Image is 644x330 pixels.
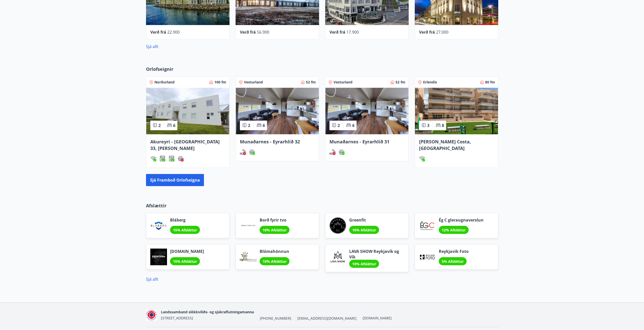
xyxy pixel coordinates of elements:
span: 10% Afsláttur [263,228,286,232]
span: Akureyri - [GEOGRAPHIC_DATA] 33, [PERSON_NAME] [150,139,220,151]
div: Reykingar / Vape [240,149,246,155]
span: LAVA SHOW Reykjavík og Vík [349,249,404,260]
span: 27.000 [436,29,448,35]
a: Sjá allt [146,276,158,282]
span: Bláberg [170,217,200,223]
div: Þráðlaust net [150,156,156,162]
span: 15% Afsláttur [173,259,197,264]
div: Þráðlaust net [419,156,425,162]
span: Orlofseignir [146,66,173,72]
span: [DOMAIN_NAME] [170,249,204,254]
span: 10% Afsláttur [263,259,286,264]
img: Paella dish [236,88,319,134]
span: [STREET_ADDRESS] [161,316,193,320]
a: [DOMAIN_NAME] [363,316,392,320]
div: Heitur pottur [178,156,184,162]
a: Sjá allt [146,44,158,49]
span: Borð fyrir tvo [260,217,289,223]
span: 10% Afsláttur [352,228,376,232]
span: 2 [338,123,340,128]
span: 3 [427,123,429,128]
img: h89QDIuHlAdpqTriuIvuEWkTH976fOgBEOOeu1mi.svg [178,156,184,162]
img: Dl16BY4EX9PAW649lg1C3oBuIaAsR6QVDQBO2cTm.svg [159,156,165,162]
span: Ég C gleraugnaverslun [439,217,484,223]
span: 52 fm [306,80,316,85]
span: Verð frá [329,29,345,35]
span: 17.900 [346,29,359,35]
span: [PERSON_NAME] Costa, [GEOGRAPHIC_DATA] [419,139,471,151]
span: Erlendis [423,80,437,85]
span: 100 fm [214,80,226,85]
span: 10% Afsláttur [352,261,376,266]
span: Verð frá [240,29,256,35]
img: Paella dish [325,88,408,134]
span: 2 [248,123,250,128]
div: Reykingar / Vape [329,149,336,155]
span: Munaðarnes - Eyrarhlíð 32 [240,139,300,145]
img: QNIUl6Cv9L9rHgMXwuzGLuiJOj7RKqxk9mBFPqjq.svg [240,149,246,155]
span: 15% Afsláttur [173,228,197,232]
span: 2 [158,123,161,128]
span: Norðurland [154,80,175,85]
span: Verð frá [150,29,166,35]
span: 52 fm [396,80,405,85]
span: Greenfit [349,217,379,223]
img: h89QDIuHlAdpqTriuIvuEWkTH976fOgBEOOeu1mi.svg [339,149,345,155]
span: Landssamband slökkviliðs- og sjúkraflutningamanna [161,310,254,314]
span: Munaðarnes - Eyrarhlíð 31 [329,139,389,145]
span: Vesturland [244,80,263,85]
span: Blómahönnun [260,249,289,254]
span: 6 [173,123,175,128]
span: 80 fm [485,80,495,85]
span: 8 [442,123,444,128]
span: [PHONE_NUMBER] [260,316,291,321]
img: HJRyFFsYp6qjeUYhR4dAD8CaCEsnIFYZ05miwXoh.svg [150,156,156,162]
img: h89QDIuHlAdpqTriuIvuEWkTH976fOgBEOOeu1mi.svg [249,149,255,155]
span: Reykjavik Foto [439,249,469,254]
span: 6 [263,123,265,128]
img: Paella dish [415,88,498,134]
p: Afslættir [146,202,498,209]
div: Heitur pottur [249,149,255,155]
span: 12% Afsláttur [442,228,466,232]
span: 5% Afsláttur [442,259,464,264]
span: Verð frá [419,29,435,35]
img: QNIUl6Cv9L9rHgMXwuzGLuiJOj7RKqxk9mBFPqjq.svg [329,149,336,155]
span: 56.900 [257,29,269,35]
div: Þvottavél [159,156,165,162]
img: hddCLTAnxqFUMr1fxmbGG8zWilo2syolR0f9UjPn.svg [169,156,175,162]
span: Vesturland [334,80,352,85]
button: Sjá framboð orlofseigna [146,174,204,186]
div: Þurrkari [169,156,175,162]
span: [EMAIL_ADDRESS][DOMAIN_NAME] [297,316,357,321]
img: 5co5o51sp293wvT0tSE6jRQ7d6JbxoluH3ek357x.png [146,310,157,320]
span: 6 [352,123,355,128]
div: Heitur pottur [339,149,345,155]
img: Paella dish [146,88,229,134]
span: 22.900 [167,29,180,35]
img: HJRyFFsYp6qjeUYhR4dAD8CaCEsnIFYZ05miwXoh.svg [419,156,425,162]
